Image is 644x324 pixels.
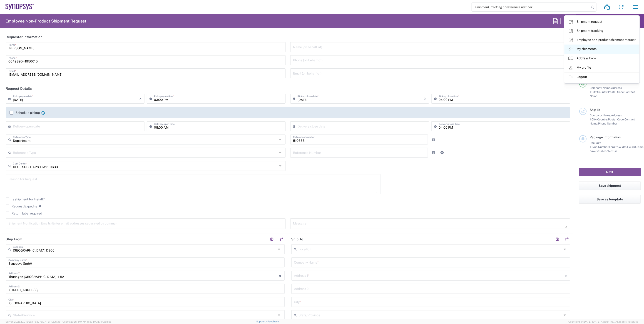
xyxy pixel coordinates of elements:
a: Shipment tracking [564,26,639,35]
span: Phone Number [598,122,617,125]
label: Schedule pickup [10,111,40,115]
button: Save shipment [579,182,641,190]
span: Company Name, [590,114,611,117]
span: Height, [627,145,637,149]
h2: Employee Non-Product Shipment Request [5,18,86,24]
span: [DATE] 09:58:55 [92,320,112,323]
input: Shipment, tracking or reference number [472,3,589,11]
label: Request Expedite [6,204,37,208]
span: Length, [609,145,619,149]
span: City, [592,118,597,121]
a: My profile [564,63,639,72]
a: Support [256,320,268,323]
span: Package 1: [590,141,601,149]
span: City, [592,90,597,94]
h2: Ship To [291,237,303,242]
i: × [424,95,426,102]
a: My shipments [564,45,639,54]
a: Address book [564,54,639,63]
a: Remove Reference [430,150,437,156]
i: × [139,95,142,102]
label: Return label required [6,212,42,215]
span: Server: 2025.19.0-192a4753216 [5,320,60,323]
span: Copyright © [DATE]-[DATE] Agistix Inc., All Rights Reserved [569,320,639,324]
span: Country, [597,118,608,121]
button: Next [579,168,641,176]
span: Number, [598,145,609,149]
span: Postal Code, [608,90,624,94]
h2: Requester Information [6,35,42,39]
a: Remove Reference [430,136,437,143]
h2: Request Details [6,86,32,91]
a: Shipment request [564,17,639,26]
a: Employee non-product shipment request [564,35,639,45]
span: Postal Code, [608,118,624,121]
span: Client: 2025.19.0-7f44ea7 [62,320,112,323]
span: Ship To [590,108,600,112]
span: Width, [619,145,627,149]
h2: Ship From [6,237,22,242]
span: Package Information [590,135,621,139]
span: Type, [591,145,598,149]
span: [DATE] 10:05:38 [42,320,60,323]
span: Country, [597,90,608,94]
span: Company Name, [590,86,611,90]
button: Save as template [579,195,641,204]
a: Add Reference [439,150,445,156]
a: Logout [564,72,639,82]
a: Feedback [268,320,279,323]
label: Is shipment for Install? [6,197,45,201]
